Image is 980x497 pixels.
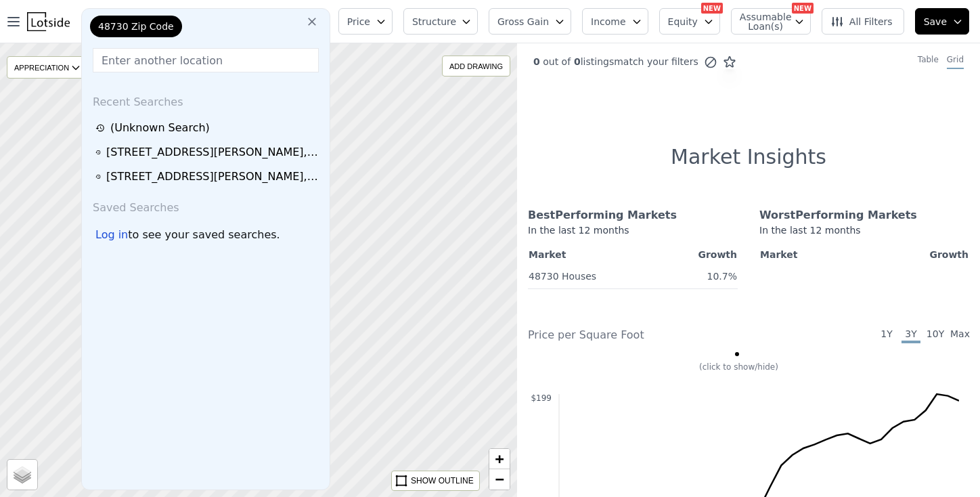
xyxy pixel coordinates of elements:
[740,12,783,31] span: Assumable Loan(s)
[924,15,947,28] span: Save
[591,15,626,28] span: Income
[517,55,736,69] div: out of listings
[668,15,698,28] span: Equity
[7,460,37,490] a: Layers
[731,8,811,35] button: Assumable Loan(s)
[759,245,862,264] th: Market
[531,393,552,403] text: $199
[701,3,723,14] div: NEW
[528,207,738,223] div: Best Performing Markets
[947,54,964,69] div: Grid
[7,56,86,79] div: APPRECIATION
[95,120,320,136] a: (Unknown Search)
[661,245,738,264] th: Growth
[830,15,893,28] span: All Filters
[95,169,320,185] a: [STREET_ADDRESS][PERSON_NAME], [GEOGRAPHIC_DATA],MI 48763
[915,8,969,35] button: Save
[128,227,280,243] span: to see your saved searches.
[571,56,581,67] span: 0
[489,469,510,490] a: Zoom out
[792,3,814,14] div: NEW
[87,189,324,221] div: Saved Searches
[95,144,320,160] a: [STREET_ADDRESS][PERSON_NAME], [GEOGRAPHIC_DATA],MI 48763
[822,8,904,35] button: All Filters
[529,265,596,283] a: 48730 Houses
[403,8,478,35] button: Structure
[106,169,320,185] div: [STREET_ADDRESS][PERSON_NAME] , [GEOGRAPHIC_DATA] , MI 48763
[671,145,826,169] h1: Market Insights
[518,362,959,372] div: (click to show/hide)
[950,327,969,343] span: Max
[98,20,174,33] span: 48730 Zip Code
[659,8,720,35] button: Equity
[93,48,319,72] input: Enter another location
[862,245,969,264] th: Growth
[489,449,510,469] a: Zoom in
[528,245,661,264] th: Market
[411,475,474,487] div: SHOW OUTLINE
[87,83,324,116] div: Recent Searches
[926,327,945,343] span: 10Y
[582,8,648,35] button: Income
[95,227,128,243] div: Log in
[759,207,969,223] div: Worst Performing Markets
[533,56,540,67] span: 0
[412,15,455,28] span: Structure
[918,54,939,69] div: Table
[495,471,504,488] span: −
[497,15,549,28] span: Gross Gain
[27,12,70,31] img: Lotside
[489,8,571,35] button: Gross Gain
[528,223,738,245] div: In the last 12 months
[901,327,920,343] span: 3Y
[614,55,698,68] span: match your filters
[528,327,749,343] div: Price per Square Foot
[338,8,393,35] button: Price
[877,327,896,343] span: 1Y
[347,15,370,28] span: Price
[106,144,320,160] div: [STREET_ADDRESS][PERSON_NAME] , [GEOGRAPHIC_DATA] , MI 48763
[495,450,504,467] span: +
[759,223,969,245] div: In the last 12 months
[443,56,510,76] div: ADD DRAWING
[707,271,737,282] span: 10.7%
